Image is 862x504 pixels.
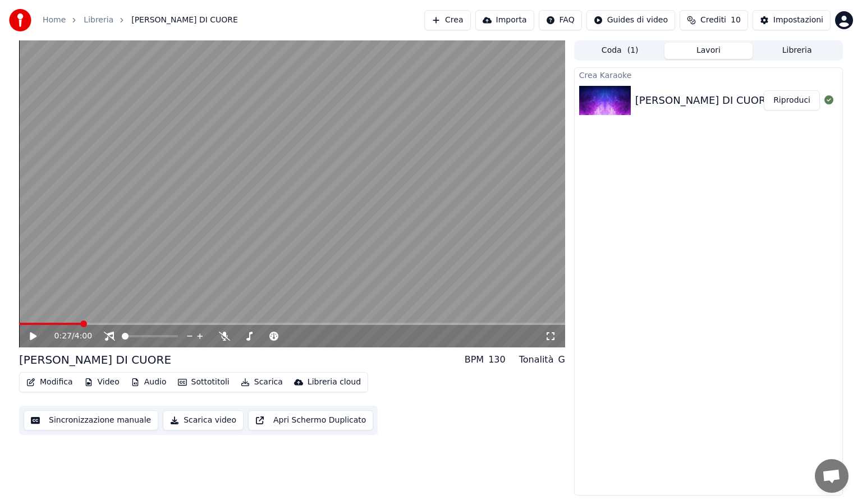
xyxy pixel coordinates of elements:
[731,15,741,26] span: 10
[586,10,675,30] button: Guides di video
[773,15,823,26] div: Impostazioni
[539,10,582,30] button: FAQ
[575,68,842,81] div: Crea Karaoke
[163,410,244,430] button: Scarica video
[519,353,554,366] div: Tonalità
[753,10,831,30] button: Impostazioni
[19,352,171,368] div: [PERSON_NAME] DI CUORE
[764,90,820,111] button: Riproduci
[75,331,92,342] span: 4:00
[465,353,484,366] div: BPM
[126,374,171,390] button: Audio
[680,10,748,30] button: Crediti10
[815,459,849,493] div: Aprire la chat
[627,45,639,56] span: ( 1 )
[576,43,664,59] button: Coda
[84,15,113,26] a: Libreria
[131,15,238,26] span: [PERSON_NAME] DI CUORE
[424,10,470,30] button: Crea
[54,331,81,342] div: /
[22,374,77,390] button: Modifica
[43,15,66,26] a: Home
[24,410,158,430] button: Sincronizzazione manuale
[308,377,361,388] div: Libreria cloud
[80,374,124,390] button: Video
[9,9,31,31] img: youka
[664,43,753,59] button: Lavori
[248,410,373,430] button: Apri Schermo Duplicato
[635,93,772,108] div: [PERSON_NAME] DI CUORE
[43,15,238,26] nav: breadcrumb
[700,15,726,26] span: Crediti
[558,353,565,366] div: G
[236,374,287,390] button: Scarica
[173,374,234,390] button: Sottotitoli
[475,10,534,30] button: Importa
[488,353,506,366] div: 130
[54,331,72,342] span: 0:27
[753,43,841,59] button: Libreria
